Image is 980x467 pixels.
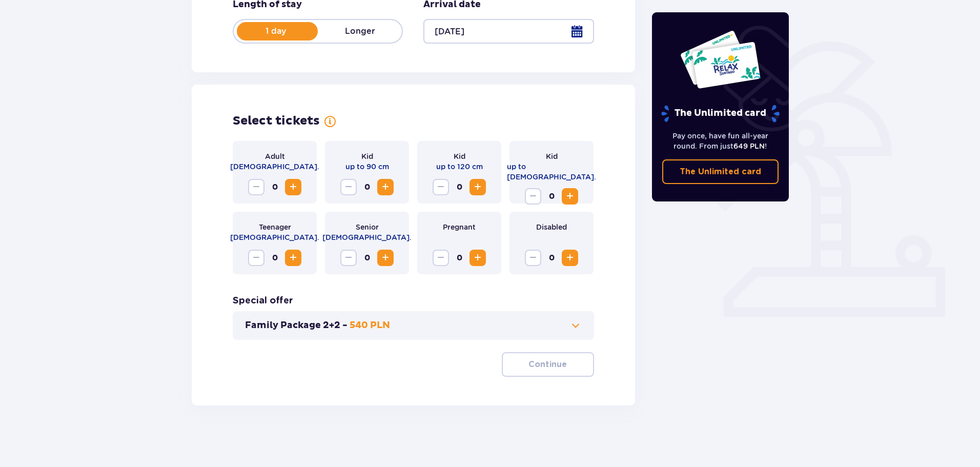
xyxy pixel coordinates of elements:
[340,250,357,266] button: Decrease
[536,222,567,232] p: Disabled
[234,26,318,37] p: 1 day
[662,159,779,184] a: The Unlimited card
[377,179,394,195] button: Increase
[245,319,582,332] button: Family Package 2+2 -540 PLN
[451,250,467,266] span: 0
[285,179,301,195] button: Increase
[233,113,320,129] h2: Select tickets
[443,222,476,232] p: Pregnant
[265,151,285,161] p: Adult
[436,161,483,172] p: up to 120 cm
[562,188,578,205] button: Increase
[528,359,567,370] p: Continue
[245,319,348,332] p: Family Package 2+2 -
[230,161,319,172] p: [DEMOGRAPHIC_DATA].
[507,161,596,182] p: up to [DEMOGRAPHIC_DATA].
[377,250,394,266] button: Increase
[433,250,449,266] button: Decrease
[680,30,761,89] img: Two entry cards to Suntago with the word 'UNLIMITED RELAX', featuring a white background with tro...
[451,179,467,195] span: 0
[546,151,558,161] p: Kid
[267,250,283,266] span: 0
[233,295,293,307] h3: Special offer
[285,250,301,266] button: Increase
[248,179,264,195] button: Decrease
[525,250,541,266] button: Decrease
[361,151,373,161] p: Kid
[543,188,560,205] span: 0
[525,188,541,205] button: Decrease
[318,26,402,37] p: Longer
[322,232,412,242] p: [DEMOGRAPHIC_DATA].
[662,131,779,151] p: Pay once, have fun all-year round. From just !
[454,151,465,161] p: Kid
[359,250,375,266] span: 0
[230,232,319,242] p: [DEMOGRAPHIC_DATA].
[433,179,449,195] button: Decrease
[340,179,357,195] button: Decrease
[259,222,291,232] p: Teenager
[356,222,379,232] p: Senior
[469,179,486,195] button: Increase
[733,142,765,150] span: 649 PLN
[543,250,560,266] span: 0
[502,352,594,377] button: Continue
[248,250,264,266] button: Decrease
[345,161,389,172] p: up to 90 cm
[267,179,283,195] span: 0
[660,105,781,123] p: The Unlimited card
[350,319,390,332] p: 540 PLN
[359,179,375,195] span: 0
[469,250,486,266] button: Increase
[562,250,578,266] button: Increase
[680,166,761,177] p: The Unlimited card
